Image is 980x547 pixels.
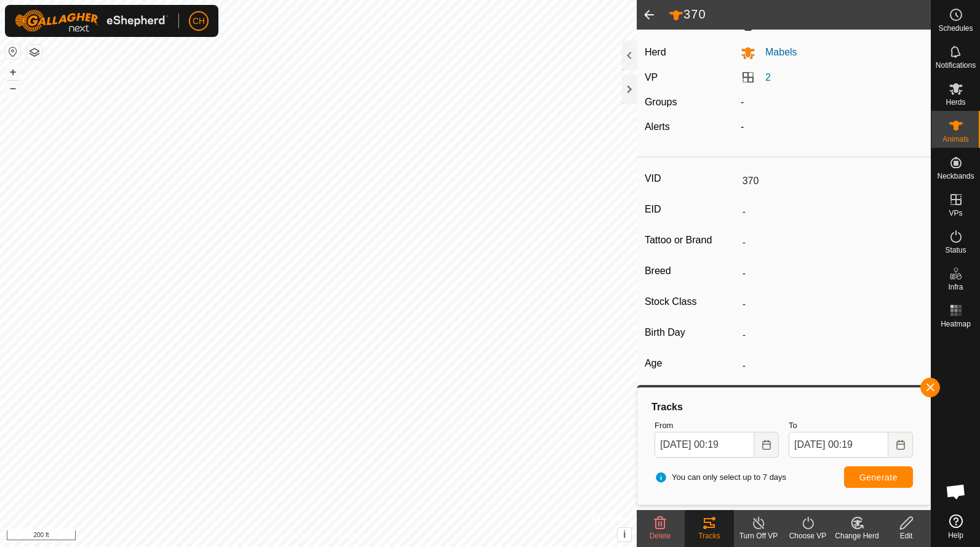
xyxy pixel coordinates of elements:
span: Heatmap [941,320,971,328]
button: Choose Date [888,432,913,458]
span: Herds [946,99,965,106]
div: Tracks [685,530,734,541]
label: VID [645,171,738,187]
h2: 370 [669,7,931,23]
div: Open chat [938,473,974,510]
span: Mabels [755,47,797,57]
label: Breed [645,263,738,279]
button: Reset Map [6,44,20,59]
span: i [623,529,626,540]
span: CH [193,15,205,28]
div: - [736,95,928,110]
div: Choose VP [783,530,832,541]
span: Generate [859,472,898,482]
label: Alerts [645,121,670,132]
span: You can only select up to 7 days [655,471,786,484]
label: Birth Day [645,325,738,341]
button: + [6,65,20,79]
label: Tattoo or Brand [645,232,738,248]
button: Map Layers [27,45,42,60]
label: Herd [645,47,666,57]
a: 2 [765,72,771,83]
img: Gallagher Logo [15,10,169,32]
label: EID [645,201,738,217]
button: i [618,528,631,541]
span: Animals [942,136,969,143]
label: Age [645,355,738,371]
label: From [655,419,779,432]
span: Status [945,246,966,254]
span: Schedules [938,25,973,32]
div: Edit [882,530,931,541]
label: Stock Class [645,294,738,310]
span: Delete [650,532,671,540]
span: Notifications [936,62,976,69]
div: Turn Off VP [734,530,783,541]
label: Groups [645,97,677,107]
label: VP [645,72,658,83]
button: – [6,81,20,95]
a: Privacy Policy [270,531,316,542]
label: To [789,419,913,432]
button: Generate [844,466,913,488]
span: Help [948,532,963,539]
span: VPs [949,209,962,217]
a: Contact Us [330,531,367,542]
div: Tracks [650,400,918,415]
div: - [736,120,928,134]
a: Help [931,509,980,544]
span: Neckbands [937,172,974,180]
span: Infra [948,283,963,291]
button: Choose Date [754,432,779,458]
div: Change Herd [832,530,882,541]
